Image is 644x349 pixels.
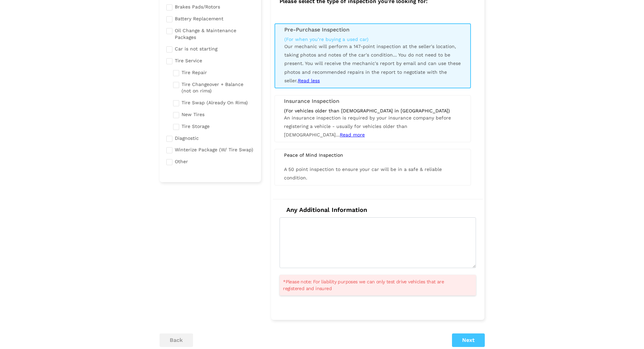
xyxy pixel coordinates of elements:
[284,36,461,42] div: (For when you’re buying a used car)
[284,115,451,137] span: An insurance inspection is required by your insurance company before registering a vehicle - usua...
[284,108,461,114] div: (For vehicles older than [DEMOGRAPHIC_DATA] in [GEOGRAPHIC_DATA])
[340,132,365,137] span: Read more
[284,98,461,104] h3: Insurance Inspection
[160,333,193,347] button: back
[284,52,461,83] span: You do not need to be present. You will receive the mechanic's report by email and can use these ...
[280,206,476,214] h4: Any Additional Information
[298,78,320,83] span: Read less
[284,44,461,83] span: Our mechanic will perform a 147-point inspection at the seller's location, taking photos and note...
[284,27,461,33] h3: Pre-Purchase Inspection
[284,167,442,180] span: A 50 point inspection to ensure your car will be in a safe & reliable condition.
[283,278,464,292] span: *Please note: For liability purposes we can only test drive vehicles that are registered and insured
[279,152,467,158] div: Peace of Mind Inspection
[452,333,485,347] button: Next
